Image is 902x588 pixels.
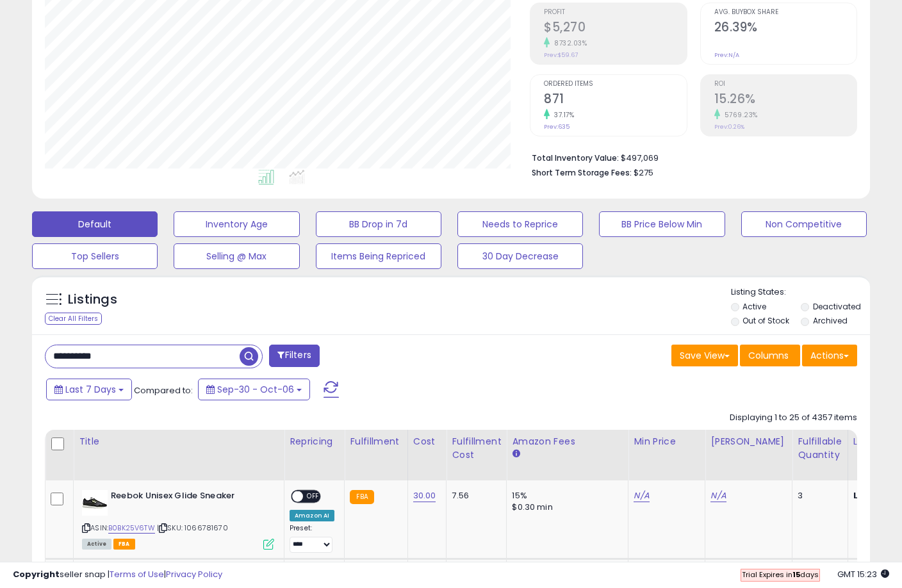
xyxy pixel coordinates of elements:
div: 3 [798,490,837,502]
a: 30.00 [413,489,436,502]
span: | SKU: 1066781670 [157,523,228,533]
small: Prev: $59.67 [544,51,578,59]
button: Sep-30 - Oct-06 [198,379,310,400]
button: Actions [802,345,857,366]
span: OFF [303,491,324,502]
a: N/A [710,489,726,502]
div: Min Price [634,435,700,448]
small: 5769.23% [720,110,758,120]
strong: Copyright [13,568,60,580]
button: BB Price Below Min [599,211,725,237]
button: Needs to Reprice [457,211,583,237]
span: $275 [634,167,653,179]
span: Profit [544,9,686,16]
button: Save View [671,345,738,366]
div: Fulfillment [350,435,402,448]
a: Terms of Use [110,568,164,580]
b: Total Inventory Value: [532,152,619,163]
span: Columns [748,349,789,362]
b: 15 [792,569,800,580]
small: Amazon Fees. [512,448,520,460]
button: Non Competitive [741,211,867,237]
button: 30 Day Decrease [457,243,583,269]
div: Fulfillment Cost [452,435,501,462]
div: $0.30 min [512,502,618,513]
div: Amazon AI [290,510,334,521]
span: Trial Expires in days [742,569,819,580]
label: Archived [813,315,848,326]
img: 3117gnmPb9L._SL40_.jpg [82,490,108,516]
button: Last 7 Days [46,379,132,400]
a: Privacy Policy [166,568,222,580]
div: Fulfillable Quantity [798,435,842,462]
small: Prev: 0.26% [714,123,744,131]
label: Active [742,301,766,312]
div: seller snap | | [13,569,222,581]
small: Prev: 635 [544,123,570,131]
span: ROI [714,81,857,88]
small: 37.17% [550,110,574,120]
div: Preset: [290,524,334,553]
h5: Listings [68,291,117,309]
label: Deactivated [813,301,861,312]
span: 2025-10-14 15:23 GMT [837,568,889,580]
span: All listings currently available for purchase on Amazon [82,539,111,550]
a: N/A [634,489,649,502]
b: Reebok Unisex Glide Sneaker [111,490,266,505]
button: Inventory Age [174,211,299,237]
button: Items Being Repriced [316,243,441,269]
div: 15% [512,490,618,502]
div: Displaying 1 to 25 of 4357 items [730,412,857,424]
div: Clear All Filters [45,313,102,325]
small: 8732.03% [550,38,587,48]
span: Sep-30 - Oct-06 [217,383,294,396]
button: Filters [269,345,319,367]
p: Listing States: [731,286,870,298]
button: Selling @ Max [174,243,299,269]
button: Top Sellers [32,243,158,269]
span: Last 7 Days [65,383,116,396]
span: Ordered Items [544,81,686,88]
span: FBA [113,539,135,550]
small: FBA [350,490,373,504]
div: Title [79,435,279,448]
h2: 26.39% [714,20,857,37]
button: Default [32,211,158,237]
label: Out of Stock [742,315,789,326]
h2: 15.26% [714,92,857,109]
h2: $5,270 [544,20,686,37]
button: BB Drop in 7d [316,211,441,237]
div: Repricing [290,435,339,448]
div: 7.56 [452,490,496,502]
span: Avg. Buybox Share [714,9,857,16]
li: $497,069 [532,149,848,165]
div: [PERSON_NAME] [710,435,787,448]
span: Compared to: [134,384,193,396]
b: Short Term Storage Fees: [532,167,632,178]
h2: 871 [544,92,686,109]
a: B0BK25V6TW [108,523,155,534]
div: Amazon Fees [512,435,623,448]
small: Prev: N/A [714,51,739,59]
div: ASIN: [82,490,274,548]
div: Cost [413,435,441,448]
button: Columns [740,345,800,366]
